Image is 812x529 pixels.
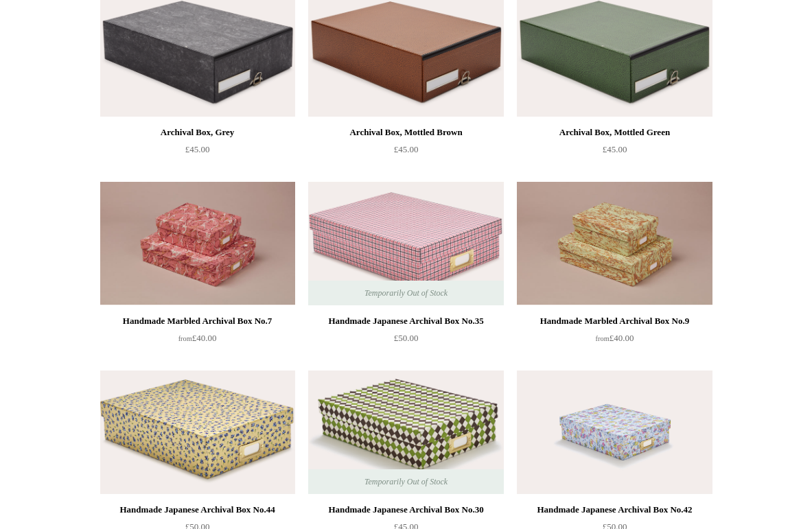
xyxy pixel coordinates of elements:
a: Handmade Marbled Archival Box No.9 from£40.00 [517,313,712,369]
div: Archival Box, Mottled Green [520,124,708,141]
div: Handmade Japanese Archival Box No.35 [312,313,500,329]
img: Handmade Japanese Archival Box No.30 [308,371,503,494]
span: Temporarily Out of Stock [351,469,461,494]
span: £40.00 [178,333,217,343]
a: Archival Box, Grey £45.00 [100,124,295,180]
div: Handmade Japanese Archival Box No.42 [520,502,708,518]
a: Archival Box, Mottled Green £45.00 [517,124,712,180]
img: Handmade Marbled Archival Box No.9 [517,182,712,305]
a: Handmade Japanese Archival Box No.35 £50.00 [308,313,503,369]
span: from [178,335,192,342]
a: Handmade Marbled Archival Box No.7 Handmade Marbled Archival Box No.7 [100,182,295,305]
img: Handmade Marbled Archival Box No.7 [100,182,295,305]
a: Handmade Japanese Archival Box No.30 Handmade Japanese Archival Box No.30 Temporarily Out of Stock [308,371,503,494]
div: Archival Box, Mottled Brown [312,124,500,141]
span: £50.00 [394,333,419,343]
span: £45.00 [394,144,419,154]
div: Handmade Marbled Archival Box No.7 [104,313,292,329]
span: Temporarily Out of Stock [351,281,461,305]
img: Handmade Japanese Archival Box No.44 [100,371,295,494]
div: Handmade Japanese Archival Box No.30 [312,502,500,518]
span: £45.00 [185,144,210,154]
span: £45.00 [603,144,627,154]
div: Handmade Japanese Archival Box No.44 [104,502,292,518]
a: Handmade Marbled Archival Box No.9 Handmade Marbled Archival Box No.9 [517,182,712,305]
a: Handmade Japanese Archival Box No.44 Handmade Japanese Archival Box No.44 [100,371,295,494]
a: Handmade Marbled Archival Box No.7 from£40.00 [100,313,295,369]
img: Handmade Japanese Archival Box No.35 [308,182,503,305]
a: Handmade Japanese Archival Box No.42 Handmade Japanese Archival Box No.42 [517,371,712,494]
div: Archival Box, Grey [104,124,292,141]
span: £40.00 [596,333,634,343]
span: from [596,335,610,342]
div: Handmade Marbled Archival Box No.9 [520,313,708,329]
img: Handmade Japanese Archival Box No.42 [517,371,712,494]
a: Handmade Japanese Archival Box No.35 Handmade Japanese Archival Box No.35 Temporarily Out of Stock [308,182,503,305]
a: Archival Box, Mottled Brown £45.00 [308,124,503,180]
